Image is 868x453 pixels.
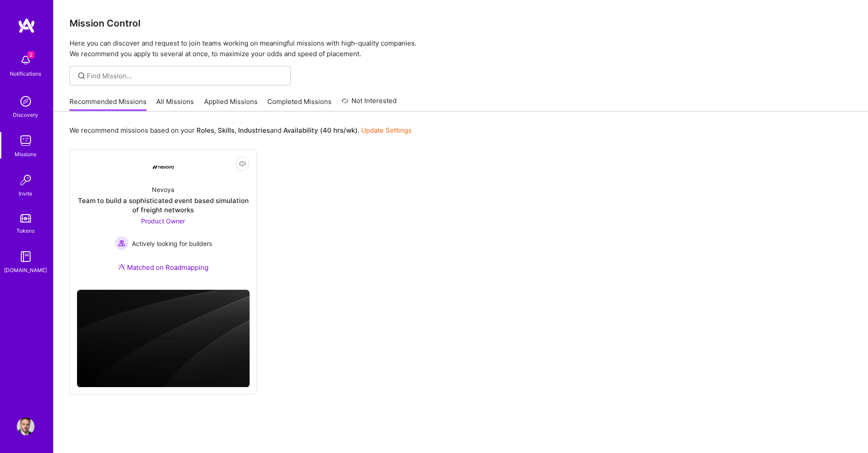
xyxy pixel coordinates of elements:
i: icon EyeClosed [239,160,246,167]
div: Nevoya [152,185,175,194]
div: Matched on Roadmapping [118,263,209,272]
h3: Mission Control [69,18,852,29]
img: Company logo [149,324,177,353]
a: Not Interested [342,96,397,111]
a: Applied Missions [204,97,258,111]
div: Team to build a sophisticated event based simulation of freight networks [77,196,250,215]
a: All Missions [157,97,194,111]
img: logo [18,18,35,34]
img: bell [17,51,35,69]
a: Recommended Missions [69,97,147,111]
img: Invite [17,171,35,189]
div: Tokens [17,226,35,235]
img: Actively looking for builders [115,236,129,250]
span: Product Owner [142,217,185,225]
p: Here you can discover and request to join teams working on meaningful missions with high-quality ... [69,38,852,59]
div: [DOMAIN_NAME] [4,265,47,275]
div: Notifications [10,69,42,78]
img: User Avatar [17,418,35,435]
b: Industries [238,126,270,134]
div: Missions [15,150,37,159]
div: Invite [19,189,33,198]
i: icon SearchGrey [77,71,87,81]
img: Ateam Purple Icon [118,263,125,270]
b: Skills [218,126,235,134]
b: Roles [197,126,214,134]
a: Completed Missions [268,97,332,111]
span: 2 [27,51,35,58]
img: discovery [17,92,35,110]
p: We recommend missions based on your , , and . [69,126,412,135]
img: cover [77,290,250,387]
img: tokens [20,214,31,223]
input: Find Mission... [87,71,284,81]
span: Actively looking for builders [132,239,212,248]
img: Company Logo [153,165,174,169]
div: Discovery [13,110,39,119]
b: Availability (40 hrs/wk) [283,126,358,134]
a: Update Settings [361,126,412,134]
img: guide book [17,248,35,265]
img: teamwork [17,132,35,150]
